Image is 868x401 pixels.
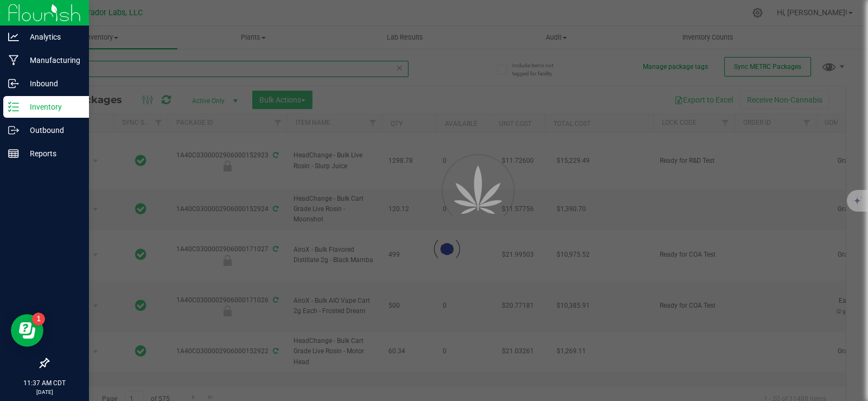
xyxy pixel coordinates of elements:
[8,148,19,159] inline-svg: Reports
[8,55,19,66] inline-svg: Manufacturing
[19,30,84,43] p: Analytics
[19,124,84,137] p: Outbound
[5,388,84,396] p: [DATE]
[8,78,19,89] inline-svg: Inbound
[8,101,19,112] inline-svg: Inventory
[8,125,19,136] inline-svg: Outbound
[11,314,43,347] iframe: Resource center
[8,31,19,42] inline-svg: Analytics
[5,378,84,388] p: 11:37 AM CDT
[32,313,45,326] iframe: Resource center unread badge
[19,100,84,113] p: Inventory
[19,77,84,90] p: Inbound
[19,54,84,67] p: Manufacturing
[19,147,84,160] p: Reports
